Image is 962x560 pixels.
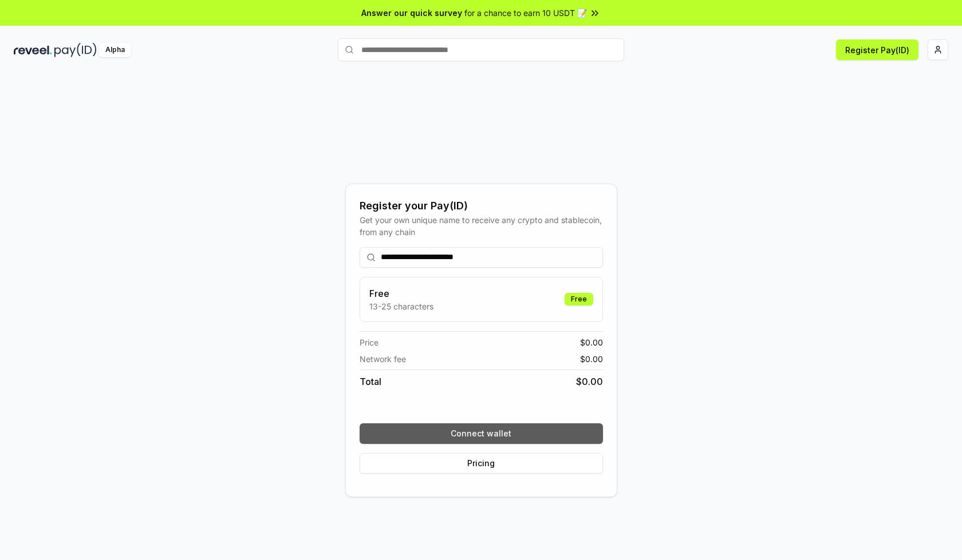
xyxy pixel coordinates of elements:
span: for a chance to earn 10 USDT 📝 [464,7,587,19]
span: Network fee [360,353,406,365]
span: $ 0.00 [576,375,603,388]
img: pay_id [54,43,97,57]
button: Register Pay(ID) [836,39,918,60]
h3: Free [369,287,433,300]
span: Answer our quick survey [361,7,462,19]
img: reveel_dark [14,43,52,57]
p: 13-25 characters [369,300,433,312]
div: Get your own unique name to receive any crypto and stablecoin, from any chain [360,214,603,238]
button: Connect wallet [360,423,603,444]
span: Price [360,336,379,348]
div: Free [565,293,593,305]
span: $ 0.00 [580,353,603,365]
span: $ 0.00 [580,336,603,348]
div: Register your Pay(ID) [360,198,603,214]
div: Alpha [99,43,131,57]
span: Total [360,375,381,388]
button: Pricing [360,453,603,474]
